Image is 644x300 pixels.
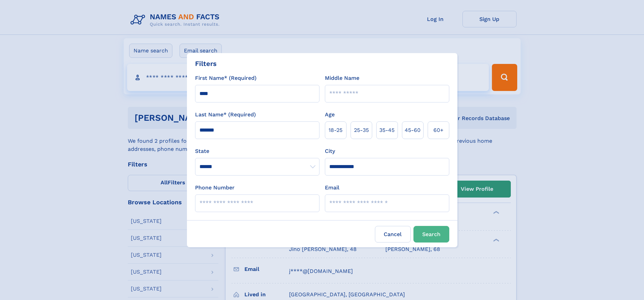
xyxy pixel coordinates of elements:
[195,147,319,155] label: State
[325,74,359,82] label: Middle Name
[195,74,257,82] label: First Name* (Required)
[354,126,369,134] span: 25‑35
[329,126,342,134] span: 18‑25
[325,111,335,119] label: Age
[433,126,444,134] span: 60+
[195,184,235,192] label: Phone Number
[325,184,339,192] label: Email
[405,126,421,134] span: 45‑60
[379,126,395,134] span: 35‑45
[195,59,217,69] div: Filters
[325,147,335,155] label: City
[375,226,411,243] label: Cancel
[195,111,256,119] label: Last Name* (Required)
[413,226,449,243] button: Search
